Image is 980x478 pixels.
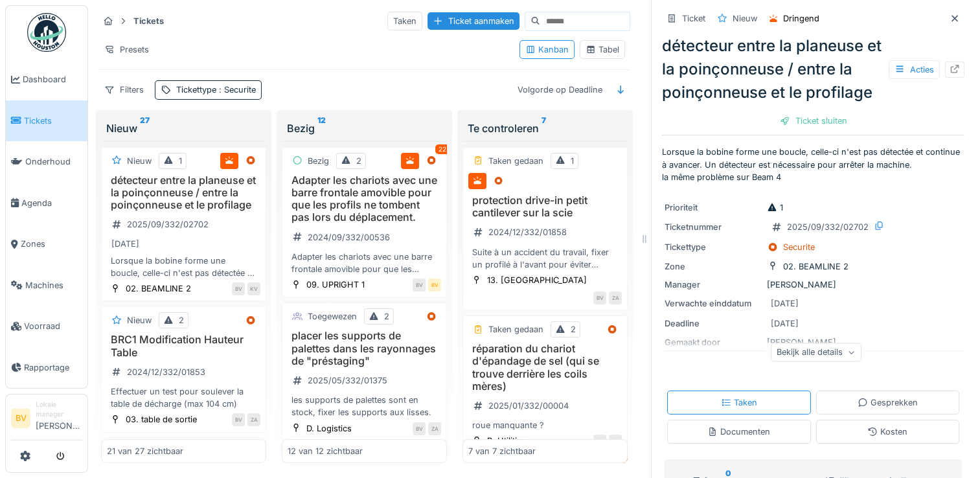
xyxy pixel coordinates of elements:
div: Ticketnummer [665,221,762,233]
div: Suite à un accident du travail, fixer un profilé à l'avant pour éviter d'enfoncer le Gerbeur dans... [468,246,622,271]
div: 2 [571,323,576,336]
div: Effectuer un test pour soulever la table de décharge (max 104 cm) [107,385,260,410]
div: Taken gedaan [488,323,543,336]
div: Ticket [682,12,705,25]
a: Zones [6,223,87,265]
div: D. Logistics [306,422,352,435]
div: BV [428,279,441,291]
div: Presets [98,40,155,59]
div: détecteur entre la planeuse et la poinçonneuse / entre la poinçonneuse et le profilage [662,34,964,104]
div: Te controleren [468,120,622,136]
div: BV [413,422,426,435]
div: ZA [609,435,622,448]
div: 7 van 7 zichtbaar [468,445,536,457]
div: 2025/09/332/02702 [127,218,209,231]
sup: 27 [140,120,150,136]
div: 03. table de sortie [126,413,197,426]
h3: placer les supports de palettes dans les rayonnages de "préstaging" [288,330,441,367]
div: Verwachte einddatum [665,297,762,310]
div: 2024/12/332/01853 [127,366,205,378]
li: [PERSON_NAME] [36,400,82,437]
div: 12 van 12 zichtbaar [288,445,363,457]
div: Lorsque la bobine forme une boucle, celle-ci n'est pas détectée et continue à avancer. Un détecte... [107,255,260,279]
span: Rapportage [24,361,82,374]
h3: détecteur entre la planeuse et la poinçonneuse / entre la poinçonneuse et le profilage [107,174,260,212]
div: Toegewezen [308,310,357,323]
div: Gesprekken [858,396,918,409]
div: 22 [435,144,450,154]
div: 13. [GEOGRAPHIC_DATA] [487,274,587,286]
sup: 7 [541,120,546,136]
div: BV [413,279,426,291]
div: BV [232,413,245,426]
div: Zone [665,260,762,273]
div: Nieuw [733,12,757,25]
div: Nieuw [106,120,261,136]
h3: protection drive-in petit cantilever sur la scie [468,194,622,219]
span: Machines [25,279,82,291]
div: Prioriteit [665,201,762,214]
div: Tickettype [176,84,256,96]
a: Machines [6,265,87,306]
div: 2024/09/332/00536 [308,231,390,244]
a: Dashboard [6,59,87,100]
div: ZA [247,413,260,426]
strong: Tickets [128,15,169,27]
span: Voorraad [24,320,82,332]
span: Tickets [24,115,82,127]
div: Ticket sluiten [775,112,852,130]
div: 1 [179,155,182,167]
h3: réparation du chariot d'épandage de sel (qui se trouve derrière les coils mères) [468,343,622,393]
div: Ticket aanmaken [427,12,519,30]
h3: BRC1 Modification Hauteur Table [107,334,260,358]
span: Agenda [21,197,82,209]
a: Tickets [6,100,87,142]
div: [DATE] [111,238,139,250]
div: Nieuw [127,314,152,326]
div: [DATE] [771,317,799,330]
a: BV Lokale manager[PERSON_NAME] [11,400,82,440]
div: 02. BEAMLINE 2 [126,282,191,295]
div: Taken [387,12,422,30]
div: [PERSON_NAME] [665,279,962,291]
div: Lokale manager [36,400,82,420]
h3: Adapter les chariots avec une barre frontale amovible pour que les profils ne tombent pas lors du... [288,174,441,224]
div: ZA [609,291,622,304]
div: B. Utilities [487,435,526,447]
li: BV [11,409,30,428]
div: Dringend [783,12,819,25]
div: 2 [356,155,361,167]
span: Onderhoud [25,155,82,168]
span: : Securite [216,85,256,95]
a: Rapportage [6,347,87,389]
div: 2024/12/332/01858 [488,226,567,238]
div: Tickettype [665,241,762,253]
div: 2 [384,310,389,323]
div: [DATE] [771,297,799,310]
div: roue manquante ? [468,419,622,431]
sup: 12 [317,120,326,136]
div: Tabel [586,43,619,56]
div: 09. UPRIGHT 1 [306,279,365,291]
div: Volgorde op Deadline [512,80,608,99]
div: Nieuw [127,155,152,167]
div: Taken [721,396,757,409]
a: Onderhoud [6,141,87,183]
div: 2025/09/332/02702 [787,221,869,233]
a: Voorraad [6,306,87,347]
div: 2025/05/332/01375 [308,374,387,387]
div: Kanban [525,43,569,56]
div: BV [593,291,606,304]
div: Deadline [665,317,762,330]
span: Zones [21,238,82,250]
div: Manager [665,279,762,291]
span: Dashboard [23,73,82,85]
div: 21 van 27 zichtbaar [107,445,183,457]
div: BV [232,282,245,295]
p: Lorsque la bobine forme une boucle, celle-ci n'est pas détectée et continue à avancer. Un détecte... [662,146,964,183]
div: Adapter les chariots avec une barre frontale amovible pour que les profils ne tombent pas lors du... [288,251,441,275]
div: Filters [98,80,150,99]
div: 1 [767,201,783,214]
div: 2 [179,314,184,326]
div: 1 [571,155,574,167]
